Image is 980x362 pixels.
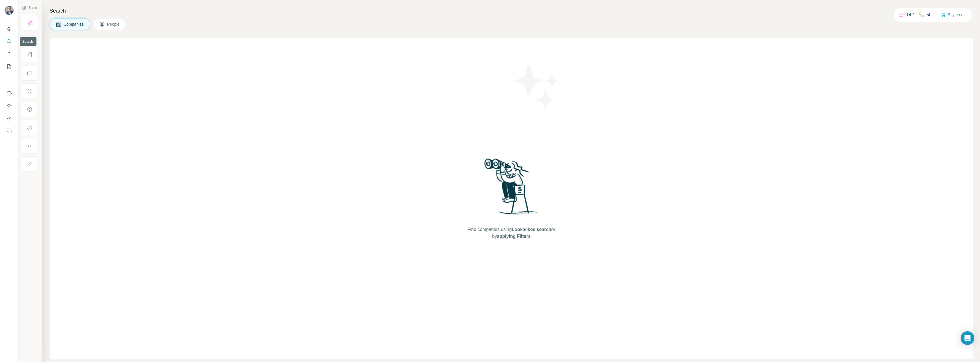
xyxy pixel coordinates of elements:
button: Use Surfe on LinkedIn [5,88,14,98]
button: Feedback [5,126,14,136]
button: Quick start [5,24,14,34]
span: Companies [64,21,84,27]
button: Buy credits [941,11,967,19]
button: Show [18,3,41,12]
button: Enrich CSV [5,49,14,59]
span: applying Filters [497,234,530,239]
h4: Search [50,7,973,15]
button: Dashboard [5,113,14,123]
div: Open Intercom Messenger [961,331,974,345]
p: 142 [906,11,914,18]
img: Avatar [5,6,14,15]
button: My lists [5,62,14,72]
button: Search [5,36,14,47]
button: Use Surfe API [5,101,14,111]
span: Find companies using or by [466,226,557,240]
span: Lookalikes search [512,227,551,232]
p: 50 [926,11,932,18]
img: Surfe Illustration - Stars [511,61,563,112]
img: Surfe Illustration - Woman searching with binoculars [482,157,541,220]
span: People [107,21,120,27]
